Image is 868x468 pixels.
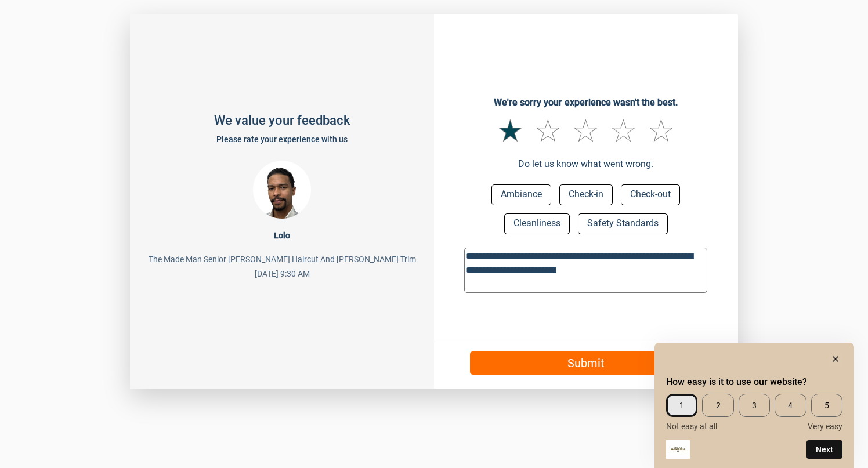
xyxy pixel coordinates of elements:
button: Next question [806,440,842,459]
div: Do let us know what went wrong. [434,157,738,171]
span: ★ [491,108,529,154]
img: d318d5f2-7a85-4885-9949-fd7a298ecee9.png [253,161,311,219]
button: Check-out [621,184,680,205]
div: The Made Man Senior [PERSON_NAME] Haircut And [PERSON_NAME] Trim [149,252,416,267]
span: 3 [739,394,770,417]
span: Not easy at all [666,422,717,431]
span: ★ [567,108,605,154]
span: 2 [702,394,733,417]
span: ★ [642,108,680,154]
span: Very easy [808,422,842,431]
div: How easy is it to use our website? Select an option from 1 to 5, with 1 being Not easy at all and... [666,394,842,431]
span: 4 [775,394,806,417]
button: Cleanliness [504,213,570,234]
span: 5 [811,394,842,417]
span: ★ [529,108,567,154]
button: Submit [470,351,701,375]
div: We value your feedback [157,109,407,132]
button: Ambiance [491,184,551,205]
div: [DATE] 9:30 AM [149,267,416,281]
span: 1 [666,394,697,417]
h2: How easy is it to use our website? Select an option from 1 to 5, with 1 being Not easy at all and... [666,375,842,389]
button: Hide survey [829,352,842,366]
span: ★ [605,108,642,154]
button: Check-in [559,184,613,205]
div: How easy is it to use our website? Select an option from 1 to 5, with 1 being Not easy at all and... [666,352,842,459]
button: Safety Standards [578,213,668,234]
div: Please rate your experience with us [157,132,407,147]
div: We're sorry your experience wasn't the best. [434,96,738,110]
figcaption: Lolo [253,219,311,242]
